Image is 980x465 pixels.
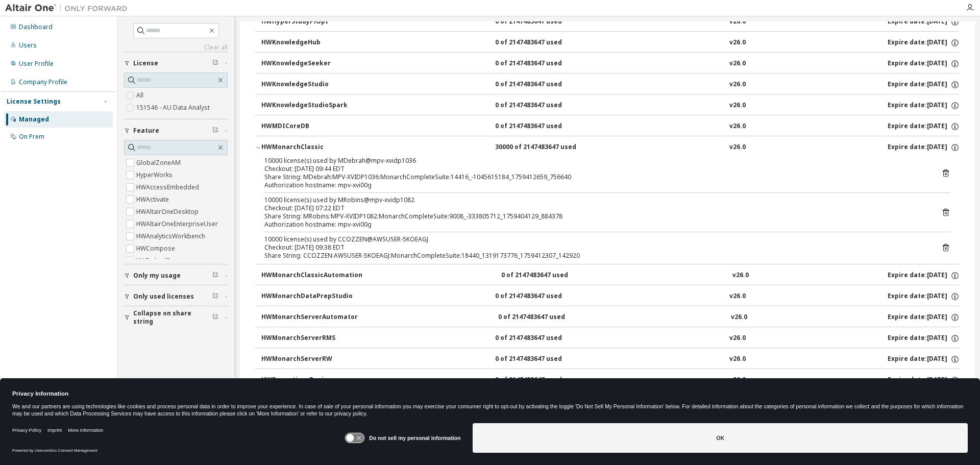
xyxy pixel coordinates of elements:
[261,292,353,301] div: HWMonarchDataPrepStudio
[888,17,960,27] div: Expire date: [DATE]
[501,271,593,280] div: 0 of 2147483647 used
[19,60,54,68] div: User Profile
[888,122,960,131] div: Expire date: [DATE]
[495,38,587,47] div: 0 of 2147483647 used
[729,143,746,152] div: v26.0
[495,122,587,131] div: 0 of 2147483647 used
[136,89,145,102] label: All
[19,23,53,31] div: Dashboard
[888,292,960,301] div: Expire date: [DATE]
[261,122,353,131] div: HWMDICoreDB
[264,221,926,229] div: Authorization hostname: mpv-xvi00g
[212,292,218,301] span: Clear filter
[19,133,44,141] div: On Prem
[495,59,587,68] div: 0 of 2147483647 used
[5,3,133,13] img: Altair One
[888,143,960,152] div: Expire date: [DATE]
[888,334,960,343] div: Expire date: [DATE]
[124,285,228,308] button: Only used licenses
[212,59,218,67] span: Clear filter
[261,334,353,343] div: HWMonarchServerRMS
[136,242,177,255] label: HWCompose
[261,355,353,364] div: HWMonarchServerRW
[261,306,960,329] button: HWMonarchServerAutomator0 of 2147483647 usedv26.0Expire date:[DATE]
[133,292,194,301] span: Only used licenses
[124,264,228,287] button: Only my usage
[495,334,587,343] div: 0 of 2147483647 used
[136,230,207,242] label: HWAnalyticsWorkbench
[124,52,228,75] button: License
[261,369,960,391] button: HWPanopticonDesigner0 of 2147483647 usedv26.0Expire date:[DATE]
[888,376,960,385] div: Expire date: [DATE]
[136,157,183,169] label: GlobalZoneAM
[731,313,747,322] div: v26.0
[136,102,212,114] label: 151546 - AU Data Analyst
[729,38,746,47] div: v26.0
[264,196,926,204] div: 10000 license(s) used by MRobins@mpv-xvidp1082
[888,59,960,68] div: Expire date: [DATE]
[729,334,746,343] div: v26.0
[124,306,228,329] button: Collapse on share string
[7,97,61,106] div: License Settings
[261,115,960,138] button: HWMDICoreDB0 of 2147483647 usedv26.0Expire date:[DATE]
[261,313,358,322] div: HWMonarchServerAutomator
[261,264,960,287] button: HWMonarchClassicAutomation0 of 2147483647 usedv26.0Expire date:[DATE]
[888,355,960,364] div: Expire date: [DATE]
[136,181,201,193] label: HWAccessEmbedded
[729,122,746,131] div: v26.0
[729,101,746,110] div: v26.0
[136,169,175,181] label: HyperWorks
[264,204,926,212] div: Checkout: [DATE] 07:22 EDT
[888,101,960,110] div: Expire date: [DATE]
[888,271,960,280] div: Expire date: [DATE]
[264,212,926,221] div: Share String: MRobins:MPV-XVIDP1082:MonarchCompleteSuite:9008_-333805712_1759404129_884378
[212,313,218,322] span: Clear filter
[261,38,353,47] div: HWKnowledgeHub
[729,59,746,68] div: v26.0
[19,41,37,50] div: Users
[261,271,362,280] div: HWMonarchClassicAutomation
[888,80,960,89] div: Expire date: [DATE]
[261,80,353,89] div: HWKnowledgeStudio
[212,127,218,135] span: Clear filter
[136,255,184,267] label: HWEmbedBasic
[261,17,353,27] div: HWHyperStudyPiOpt
[136,206,201,218] label: HWAltairOneDesktop
[264,252,926,260] div: Share String: CCOZZEN:AWSUSER-5KOEAGJ:MonarchCompleteSuite:18440_1319173776_1759412307_142920
[729,355,746,364] div: v26.0
[261,94,960,117] button: HWKnowledgeStudioSpark0 of 2147483647 usedv26.0Expire date:[DATE]
[136,193,171,206] label: HWActivate
[729,17,746,27] div: v26.0
[261,11,960,33] button: HWHyperStudyPiOpt0 of 2147483647 usedv26.0Expire date:[DATE]
[264,235,926,243] div: 10000 license(s) used by CCOZZEN@AWSUSER-5KOEAGJ
[124,119,228,142] button: Feature
[261,348,960,371] button: HWMonarchServerRW0 of 2147483647 usedv26.0Expire date:[DATE]
[261,285,960,308] button: HWMonarchDataPrepStudio0 of 2147483647 usedv26.0Expire date:[DATE]
[19,78,67,86] div: Company Profile
[498,313,590,322] div: 0 of 2147483647 used
[888,38,960,47] div: Expire date: [DATE]
[729,292,746,301] div: v26.0
[261,376,353,385] div: HWPanopticonDesigner
[495,101,587,110] div: 0 of 2147483647 used
[495,292,587,301] div: 0 of 2147483647 used
[124,43,228,52] a: Clear all
[133,309,212,326] span: Collapse on share string
[133,59,158,67] span: License
[261,101,353,110] div: HWKnowledgeStudioSpark
[729,80,746,89] div: v26.0
[133,127,159,135] span: Feature
[261,74,960,96] button: HWKnowledgeStudio0 of 2147483647 usedv26.0Expire date:[DATE]
[19,115,49,124] div: Managed
[888,313,960,322] div: Expire date: [DATE]
[264,173,926,181] div: Share String: MDebrah:MPV-XVIDP1036:MonarchCompleteSuite:14416_-1045615184_1759412659_756640
[261,53,960,75] button: HWKnowledgeSeeker0 of 2147483647 usedv26.0Expire date:[DATE]
[261,32,960,54] button: HWKnowledgeHub0 of 2147483647 usedv26.0Expire date:[DATE]
[261,59,353,68] div: HWKnowledgeSeeker
[495,355,587,364] div: 0 of 2147483647 used
[729,376,746,385] div: v26.0
[264,165,926,173] div: Checkout: [DATE] 09:44 EDT
[261,143,353,152] div: HWMonarchClassic
[264,181,926,189] div: Authorization hostname: mpv-xvi00g
[495,376,587,385] div: 0 of 2147483647 used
